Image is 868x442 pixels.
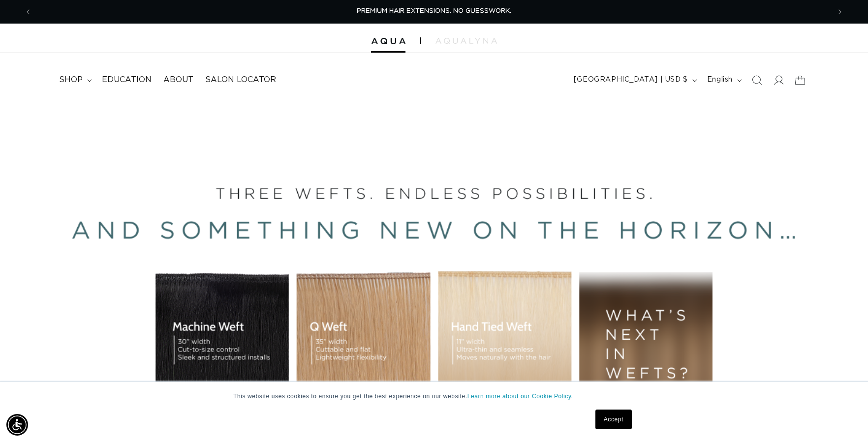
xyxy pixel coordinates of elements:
span: Education [102,75,152,85]
p: This website uses cookies to ensure you get the best experience on our website. [233,392,635,401]
span: About [163,75,193,85]
div: Accessibility Menu [6,414,28,436]
a: Learn more about our Cookie Policy. [467,393,573,400]
span: [GEOGRAPHIC_DATA] | USD $ [574,75,688,85]
span: shop [59,75,83,85]
span: Salon Locator [205,75,276,85]
span: PREMIUM HAIR EXTENSIONS. NO GUESSWORK. [357,8,511,14]
button: [GEOGRAPHIC_DATA] | USD $ [568,71,701,89]
a: Salon Locator [199,69,282,91]
summary: Search [746,69,768,91]
button: Previous announcement [17,2,39,21]
button: English [701,71,746,89]
img: Aqua Hair Extensions [371,38,405,45]
a: Education [96,69,157,91]
a: Accept [595,410,632,429]
button: Next announcement [829,2,851,21]
img: aqualyna.com [435,38,497,44]
summary: shop [53,69,96,91]
a: About [157,69,199,91]
span: English [707,75,733,85]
